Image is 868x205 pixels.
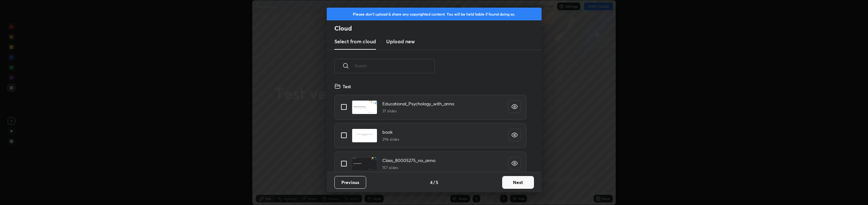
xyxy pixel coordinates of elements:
h2: Cloud [334,24,542,32]
div: grid [327,81,534,172]
input: Search [355,52,435,79]
img: 16397179546IF8XV.pdf [352,100,377,114]
h4: 4 [430,179,433,186]
img: 1727785278LXQYRL.pdf [352,129,377,143]
h4: Test [343,83,351,90]
h3: Upload new [386,38,415,45]
h4: Class_80005275_no_anno [382,157,435,164]
h5: 37 slides [382,108,454,114]
h4: Educational_Psychology_with_anno [382,100,454,107]
img: 1744210820VZQ2GB.pdf [352,157,377,171]
h5: 157 slides [382,165,435,171]
h5: 296 slides [382,137,399,142]
h3: Select from cloud [334,38,376,45]
div: Please don't upload & share any copyrighted content. You will be held liable if found doing so. [327,8,542,20]
h4: / [433,179,435,186]
h4: book [382,129,399,135]
button: Previous [334,176,366,189]
h4: 5 [436,179,438,186]
button: Next [502,176,534,189]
